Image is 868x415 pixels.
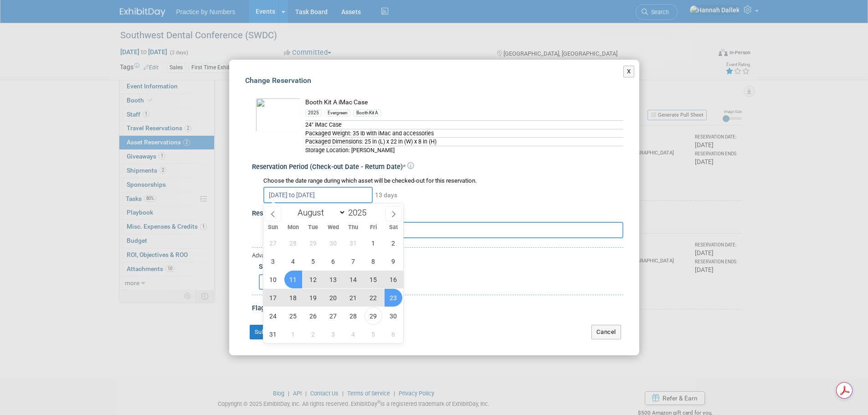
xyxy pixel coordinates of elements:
[385,234,402,252] span: August 2, 2025
[365,307,382,325] span: August 29, 2025
[284,289,302,307] span: August 18, 2025
[263,225,283,231] span: Sun
[623,66,635,77] button: X
[385,325,402,343] span: September 6, 2025
[323,225,343,231] span: Wed
[284,307,302,325] span: August 25, 2025
[264,271,282,288] span: August 10, 2025
[385,289,402,307] span: August 23, 2025
[252,251,623,260] div: Advanced Options
[346,207,373,218] input: Year
[344,271,362,288] span: August 14, 2025
[344,289,362,307] span: August 21, 2025
[305,98,623,108] div: Booth Kit A iMac Case
[264,325,282,343] span: August 31, 2025
[324,289,342,307] span: August 20, 2025
[374,191,397,199] span: 13 days
[283,225,303,231] span: Mon
[305,120,623,129] div: 24" iMac Case
[263,187,373,203] input: Check-out Date - Return Date
[385,252,402,270] span: August 9, 2025
[252,304,267,312] span: Flag:
[284,325,302,343] span: September 1, 2025
[305,146,623,154] div: Storage Location: [PERSON_NAME]
[264,252,282,270] span: August 3, 2025
[344,307,362,325] span: August 28, 2025
[305,109,322,117] div: 2025
[245,76,311,85] span: Change Reservation
[303,225,323,231] span: Tue
[293,207,346,218] select: Month
[344,325,362,343] span: September 4, 2025
[363,225,383,231] span: Fri
[344,234,362,252] span: July 31, 2025
[304,234,322,252] span: July 29, 2025
[252,163,623,172] div: Reservation Period (Check-out Date - Return Date)
[250,325,280,339] button: Submit
[383,225,403,231] span: Sat
[324,325,342,343] span: September 3, 2025
[325,109,350,117] div: Evergreen
[365,252,382,270] span: August 8, 2025
[344,252,362,270] span: August 7, 2025
[365,271,382,288] span: August 15, 2025
[324,307,342,325] span: August 27, 2025
[324,271,342,288] span: August 13, 2025
[284,252,302,270] span: August 4, 2025
[304,271,322,288] span: August 12, 2025
[591,325,621,339] button: Cancel
[343,225,363,231] span: Thu
[264,234,282,252] span: July 27, 2025
[305,129,623,138] div: Packaged Weight: 35 lb with iMac and accessories
[252,209,623,219] div: Reservation Notes
[354,109,381,117] div: Booth Kit A
[305,137,623,146] div: Packaged Dimensions: 25 in (L) x 22 in (W) x 8 in (H)
[324,234,342,252] span: July 30, 2025
[304,289,322,307] span: August 19, 2025
[264,307,282,325] span: August 24, 2025
[385,307,402,325] span: August 30, 2025
[304,307,322,325] span: August 26, 2025
[264,289,282,307] span: August 17, 2025
[304,252,322,270] span: August 5, 2025
[259,263,342,271] span: Shipping Logistics Category
[284,271,302,288] span: August 11, 2025
[324,252,342,270] span: August 6, 2025
[385,271,402,288] span: August 16, 2025
[365,289,382,307] span: August 22, 2025
[304,325,322,343] span: September 2, 2025
[263,177,623,185] div: Choose the date range during which asset will be checked-out for this reservation.
[284,234,302,252] span: July 28, 2025
[365,325,382,343] span: September 5, 2025
[365,234,382,252] span: August 1, 2025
